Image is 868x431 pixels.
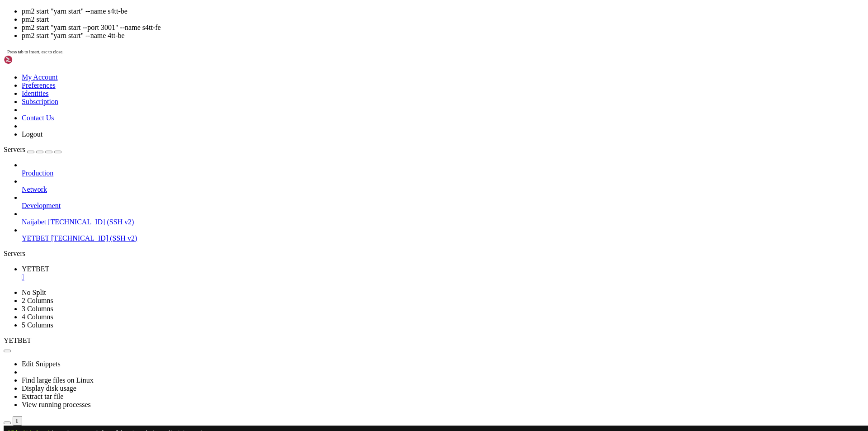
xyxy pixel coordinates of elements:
[22,169,53,177] span: Production
[4,57,750,65] x-row: Initializing tournament scheduling jobs...
[4,242,65,249] span: yarn run v1.22.22
[4,42,47,49] span: 35|s4tt-be |
[22,185,864,194] a: Network
[4,19,47,26] span: 35|s4tt-be |
[11,350,14,357] span: 0
[22,319,76,326] span: [s4tt-be](35) ✓
[22,15,864,24] li: pm2 start
[188,334,192,341] span: │
[4,234,750,242] x-row: root@ubuntu:/home/s4tt-be# yarn build
[94,350,98,357] span: │
[4,280,22,288] span: [PM2]
[4,42,750,50] x-row: Cron jobs initialized successfully
[4,73,47,80] span: 35|s4tt-be |
[22,177,864,194] li: Network
[4,142,750,150] x-row: root@ubuntu:/home/s4tt-be# git pull
[4,265,750,273] x-row: root@ubuntu:/home/s4tt-be# pm2 flush 35
[156,334,159,341] span: │
[22,81,56,89] a: Preferences
[4,27,750,34] x-row: Enhanced Telegram service initialized successfully
[14,334,18,341] span: │
[4,134,750,142] x-row: root@ubuntu:/home/s4tt-be# ^C
[22,297,53,304] a: 2 Columns
[141,365,144,373] div: (36, 47)
[4,196,750,204] x-row: 5e8f507..e1b457c master -> origin/master
[22,218,46,226] span: Naijabet
[33,334,36,341] span: │
[4,173,750,180] x-row: remote: Total 5 (delta 4), reused 5 (delta 4), pack-reused 0 (from 0)
[4,50,47,57] span: 35|s4tt-be |
[4,146,61,153] a: Servers
[4,204,750,211] x-row: Updating 5e8f507..e1b457c
[4,257,750,265] x-row: Done in 6.53s.
[22,289,46,296] a: No Split
[51,350,54,357] span: │
[13,416,22,426] button: 
[268,350,282,357] span: root
[22,376,94,384] a: Find large files on Linux
[4,81,47,88] span: 35|s4tt-be |
[22,226,864,242] li: YETBET [TECHNICAL_ID] (SSH v2)
[116,334,119,341] span: │
[4,119,750,127] x-row: root@ubuntu:/home/s4tt-be# ^C
[217,334,221,341] span: │
[4,88,750,96] x-row: Environment: production
[4,50,750,57] x-row: Deposit service initialized
[22,161,864,177] li: Production
[4,250,22,257] span: $ tsc
[4,19,750,27] x-row: Bot commands initialized
[4,334,7,341] span: │
[80,350,83,357] span: │
[282,350,286,357] span: │
[47,34,55,42] span: ✅
[22,194,864,210] li: Development
[260,350,264,357] span: │
[4,111,750,119] x-row: root@ubuntu:/home/s4tt-be# ^C
[4,303,750,311] x-row: root@ubuntu:/home/s4tt-be# pm2 delete 35
[4,311,750,319] x-row: Applying action deleteProcessId on app [35](ids: [ '35' ])
[206,334,217,341] span: mem
[235,334,239,341] span: │
[4,4,47,11] span: 35|s4tt-be |
[134,219,137,226] span: +
[7,49,63,54] span: Press tab to insert, esc to close.
[4,27,47,34] span: 35|s4tt-be |
[181,350,184,357] span: │
[22,305,53,313] a: 3 Columns
[170,350,174,357] span: │
[4,73,750,81] x-row: Found 0 pending deposit windows to recover
[36,334,69,341] span: namespace
[166,334,188,341] span: status
[130,334,134,341] span: │
[4,296,750,303] x-row: Logs flushed
[22,273,864,281] a: 
[221,334,235,341] span: user
[22,393,63,400] a: Extract tar file
[22,360,61,368] a: Edit Snippets
[4,34,47,42] span: 35|s4tt-be |
[4,88,47,95] span: 35|s4tt-be |
[134,334,156,341] span: uptime
[289,350,318,357] span: disabled
[72,334,98,341] span: version
[22,384,76,392] a: Display disk usage
[22,350,25,357] span: │
[163,334,166,341] span: │
[47,50,55,57] span: ✅
[22,234,49,242] span: YETBET
[18,334,33,341] span: name
[4,157,750,165] x-row: remote: Counting objects: 100% (9/9), done.
[22,114,54,122] a: Contact Us
[22,130,42,138] a: Logout
[22,265,864,281] a: YETBET
[51,234,137,242] span: [TECHNICAL_ID] (SSH v2)
[4,273,750,280] x-row: Flushing:
[4,57,47,65] span: 35|s4tt-be |
[22,24,864,32] li: pm2 start "yarn start --port 3001" --name s4tt-fe
[22,218,864,226] a: Naijabet [TECHNICAL_ID] (SSH v2)
[4,55,56,64] img: Shellngn
[4,211,750,219] x-row: Fast-forward
[69,334,72,341] span: │
[22,90,49,97] a: Identities
[22,32,864,40] li: pm2 start "yarn start" --name 4tt-be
